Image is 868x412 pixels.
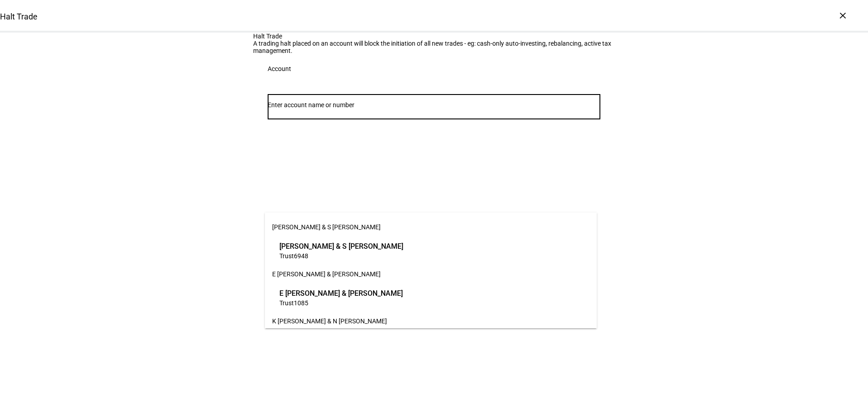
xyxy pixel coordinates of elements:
span: K [PERSON_NAME] & N [PERSON_NAME] [272,317,387,325]
div: E Schroeder & D Schroeder [277,286,405,309]
span: [PERSON_NAME] & S [PERSON_NAME] [272,223,381,231]
span: 6948 [294,252,308,260]
input: Number [268,101,600,109]
span: [PERSON_NAME] & S [PERSON_NAME] [279,241,403,251]
span: 1085 [294,299,308,307]
span: E [PERSON_NAME] & [PERSON_NAME] [272,270,381,278]
div: Halt Trade [253,33,615,40]
span: E [PERSON_NAME] & [PERSON_NAME] [279,288,403,298]
div: × [835,8,850,23]
div: A trading halt placed on an account will block the initiation of all new trades - eg: cash-only a... [253,40,615,54]
div: Account [268,65,291,72]
div: D Britts & S Britts [277,239,406,262]
span: Trust [279,252,294,260]
span: Trust [279,299,294,307]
